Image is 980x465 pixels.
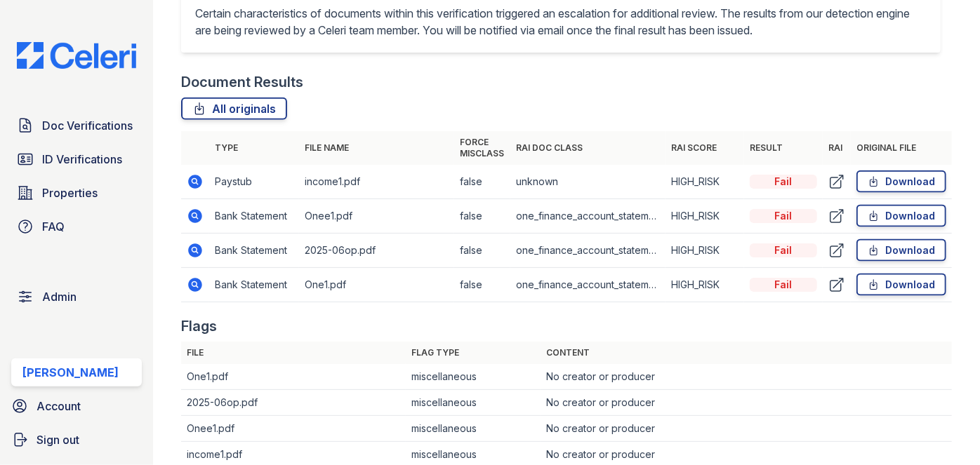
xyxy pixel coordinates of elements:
[454,268,510,302] td: false
[6,42,147,69] img: CE_Logo_Blue-a8612792a0a2168367f1c8372b55b34899dd931a85d93a1a3d3e32e68fde9ad4.png
[750,209,817,223] div: Fail
[299,268,454,302] td: One1.pdf
[181,316,217,336] div: Flags
[744,131,823,165] th: Result
[541,416,952,442] td: No creator or producer
[666,234,744,268] td: HIGH_RISK
[454,234,510,268] td: false
[209,131,299,165] th: Type
[187,448,242,460] a: income1.pdf
[541,342,952,364] th: Content
[666,165,744,199] td: HIGH_RISK
[856,205,946,227] a: Download
[299,131,454,165] th: File name
[299,165,454,199] td: income1.pdf
[856,239,946,262] a: Download
[209,165,299,199] td: Paystub
[851,131,952,165] th: Original file
[406,342,541,364] th: Flag type
[541,364,952,390] td: No creator or producer
[454,165,510,199] td: false
[406,364,541,390] td: miscellaneous
[42,288,77,305] span: Admin
[510,199,666,234] td: one_finance_account_statement
[42,218,65,235] span: FAQ
[6,426,147,454] a: Sign out
[406,416,541,442] td: miscellaneous
[187,396,258,408] a: 2025-06op.pdf
[181,342,406,364] th: File
[666,268,744,302] td: HIGH_RISK
[42,184,98,201] span: Properties
[187,422,234,434] a: Onee1.pdf
[181,97,287,120] a: All originals
[11,213,142,241] a: FAQ
[454,131,510,165] th: Force misclass
[406,390,541,416] td: miscellaneous
[666,199,744,234] td: HIGH_RISK
[42,151,122,168] span: ID Verifications
[299,234,454,268] td: 2025-06op.pdf
[541,390,952,416] td: No creator or producer
[750,243,817,257] div: Fail
[510,268,666,302] td: one_finance_account_statement
[187,370,228,382] a: One1.pdf
[454,199,510,234] td: false
[37,431,79,448] span: Sign out
[22,364,119,381] div: [PERSON_NAME]
[6,392,147,420] a: Account
[181,72,303,92] div: Document Results
[750,175,817,189] div: Fail
[510,131,666,165] th: RAI Doc Class
[11,283,142,311] a: Admin
[209,234,299,268] td: Bank Statement
[823,131,851,165] th: RAI
[510,165,666,199] td: unknown
[11,179,142,207] a: Properties
[856,170,946,193] a: Download
[42,117,133,134] span: Doc Verifications
[37,398,81,415] span: Account
[11,112,142,140] a: Doc Verifications
[666,131,744,165] th: RAI Score
[209,199,299,234] td: Bank Statement
[750,278,817,292] div: Fail
[209,268,299,302] td: Bank Statement
[299,199,454,234] td: Onee1.pdf
[856,274,946,296] a: Download
[510,234,666,268] td: one_finance_account_statement
[195,5,927,39] p: Certain characteristics of documents within this verification triggered an escalation for additio...
[11,145,142,173] a: ID Verifications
